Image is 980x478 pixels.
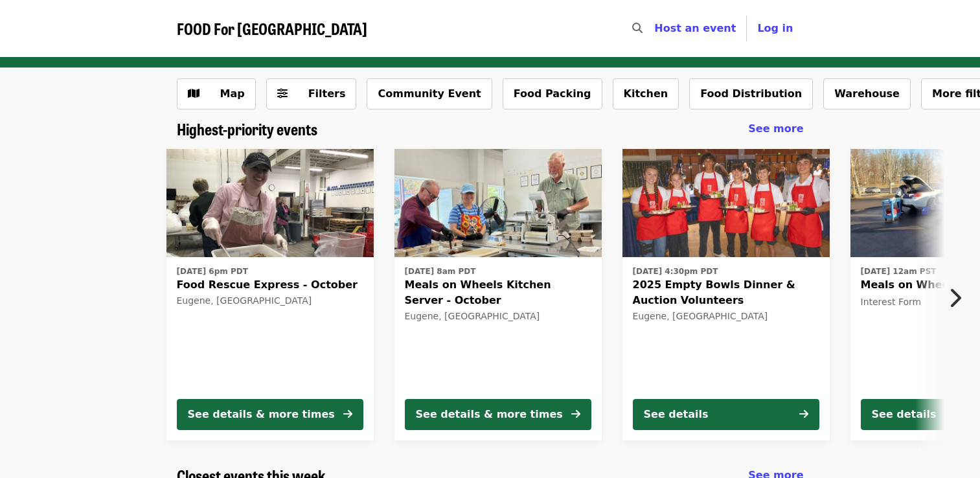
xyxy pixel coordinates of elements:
a: Host an event [654,22,736,34]
span: 2025 Empty Bowls Dinner & Auction Volunteers [633,277,819,308]
div: See details & more times [416,407,563,422]
span: FOOD For [GEOGRAPHIC_DATA] [177,17,367,40]
time: [DATE] 6pm PDT [177,266,248,277]
span: Highest-priority events [177,117,317,140]
span: Meals on Wheels Kitchen Server - October [405,277,591,308]
div: Eugene, [GEOGRAPHIC_DATA] [405,311,591,322]
i: arrow-right icon [343,408,352,420]
div: See details & more times [188,407,335,422]
i: arrow-right icon [571,408,580,420]
img: Meals on Wheels Kitchen Server - October organized by FOOD For Lane County [394,149,602,258]
button: Warehouse [823,78,911,109]
a: FOOD For [GEOGRAPHIC_DATA] [177,19,367,38]
button: Kitchen [613,78,679,109]
i: chevron-right icon [948,286,961,310]
span: Map [220,87,245,100]
button: Food Distribution [689,78,813,109]
a: See details for "2025 Empty Bowls Dinner & Auction Volunteers" [622,149,830,440]
i: sliders-h icon [277,87,288,100]
a: See more [748,121,803,137]
img: Food Rescue Express - October organized by FOOD For Lane County [166,149,374,258]
img: 2025 Empty Bowls Dinner & Auction Volunteers organized by FOOD For Lane County [622,149,830,258]
button: See details [633,399,819,430]
div: Highest-priority events [166,120,814,139]
time: [DATE] 12am PST [861,266,937,277]
div: Eugene, [GEOGRAPHIC_DATA] [633,311,819,322]
div: See details [644,407,709,422]
button: Show map view [177,78,256,109]
time: [DATE] 8am PDT [405,266,476,277]
span: Interest Form [861,297,922,307]
i: search icon [632,22,643,34]
time: [DATE] 4:30pm PDT [633,266,718,277]
button: See details & more times [405,399,591,430]
input: Search [650,13,661,44]
a: See details for "Meals on Wheels Kitchen Server - October" [394,149,602,440]
a: See details for "Food Rescue Express - October" [166,149,374,440]
div: See details [872,407,937,422]
i: map icon [188,87,199,100]
span: See more [748,122,803,135]
button: Food Packing [503,78,602,109]
span: Log in [757,22,793,34]
button: Log in [747,16,803,41]
i: arrow-right icon [799,408,808,420]
button: See details & more times [177,399,363,430]
span: Food Rescue Express - October [177,277,363,293]
a: Highest-priority events [177,120,317,139]
button: Filters (0 selected) [266,78,357,109]
div: Eugene, [GEOGRAPHIC_DATA] [177,295,363,306]
button: Next item [937,280,980,316]
span: Filters [308,87,346,100]
button: Community Event [367,78,492,109]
